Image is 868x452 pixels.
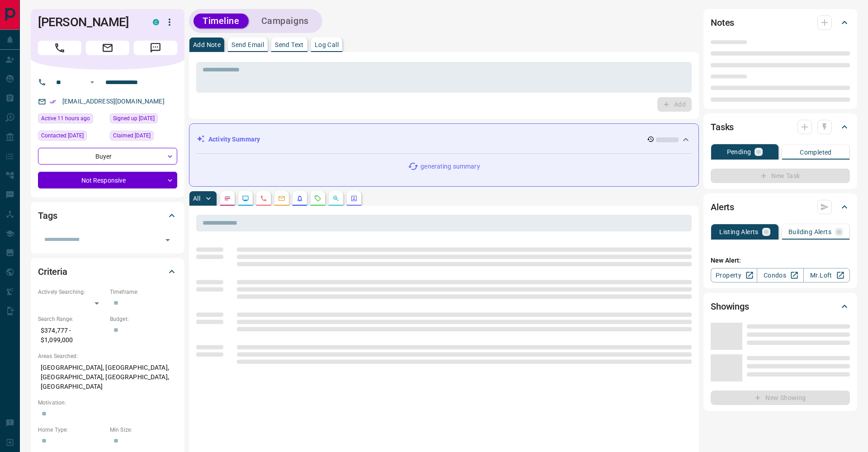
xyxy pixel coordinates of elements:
p: Home Type: [38,426,105,434]
span: Signed up [DATE] [113,114,155,123]
p: Motivation: [38,399,177,407]
p: Search Range: [38,315,105,323]
p: generating summary [420,162,480,171]
h2: Notes [711,15,734,30]
div: Tasks [711,116,850,138]
p: Building Alerts [788,229,831,235]
p: Activity Summary [208,135,260,144]
p: Send Text [275,42,304,48]
p: Pending [727,149,751,155]
div: Buyer [38,148,177,165]
div: condos.ca [153,19,159,25]
a: Condos [757,268,803,282]
span: Active 11 hours ago [41,114,90,123]
a: [EMAIL_ADDRESS][DOMAIN_NAME] [62,98,165,105]
h1: [PERSON_NAME] [38,15,139,29]
p: Min Size: [110,426,177,434]
h2: Tags [38,208,57,223]
p: Log Call [315,42,339,48]
span: Contacted [DATE] [41,131,84,140]
span: Email [86,41,129,55]
p: New Alert: [711,256,850,265]
p: All [193,195,200,202]
div: Wed Aug 13 2025 [38,113,105,126]
svg: Emails [278,195,285,202]
svg: Listing Alerts [296,195,303,202]
p: $374,777 - $1,099,000 [38,323,105,348]
svg: Opportunities [332,195,340,202]
div: Not Responsive [38,172,177,188]
h2: Showings [711,299,749,314]
svg: Notes [224,195,231,202]
button: Timeline [193,14,249,28]
svg: Agent Actions [350,195,358,202]
div: Sat Jul 01 2023 [38,131,105,143]
div: Showings [711,296,850,317]
a: Property [711,268,757,282]
h2: Alerts [711,200,734,214]
div: Alerts [711,196,850,218]
div: Thu Mar 23 2017 [110,113,177,126]
p: Areas Searched: [38,352,177,360]
button: Campaigns [252,14,318,28]
p: Add Note [193,42,221,48]
h2: Criteria [38,264,67,279]
p: Send Email [231,42,264,48]
div: Sun Jun 25 2023 [110,131,177,143]
span: Claimed [DATE] [113,131,151,140]
svg: Requests [314,195,321,202]
p: Completed [800,149,832,155]
span: Message [134,41,177,55]
button: Open [87,77,98,88]
button: Open [161,234,174,246]
p: Listing Alerts [719,229,759,235]
div: Tags [38,205,177,226]
svg: Lead Browsing Activity [242,195,249,202]
svg: Calls [260,195,267,202]
p: [GEOGRAPHIC_DATA], [GEOGRAPHIC_DATA], [GEOGRAPHIC_DATA], [GEOGRAPHIC_DATA], [GEOGRAPHIC_DATA] [38,360,177,394]
span: Call [38,41,81,55]
p: Timeframe: [110,288,177,296]
a: Mr.Loft [803,268,850,282]
div: Activity Summary [197,131,691,148]
p: Budget: [110,315,177,323]
svg: Email Verified [50,99,56,105]
div: Notes [711,12,850,33]
div: Criteria [38,261,177,282]
p: Actively Searching: [38,288,105,296]
h2: Tasks [711,120,734,134]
